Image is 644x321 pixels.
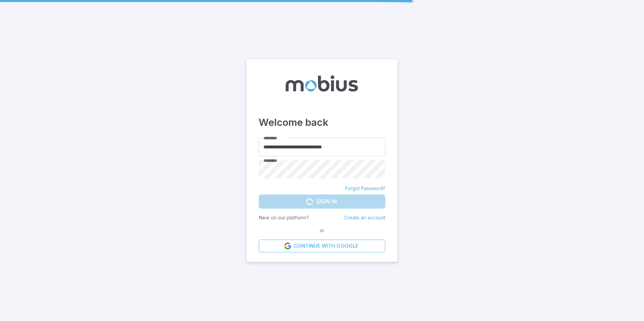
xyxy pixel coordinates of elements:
[344,215,385,220] a: Create an account
[259,214,309,221] p: New on our platform?
[259,240,385,252] a: Continue with Google
[259,115,385,130] h3: Welcome back
[345,185,385,192] a: Forgot Password?
[318,227,326,234] span: or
